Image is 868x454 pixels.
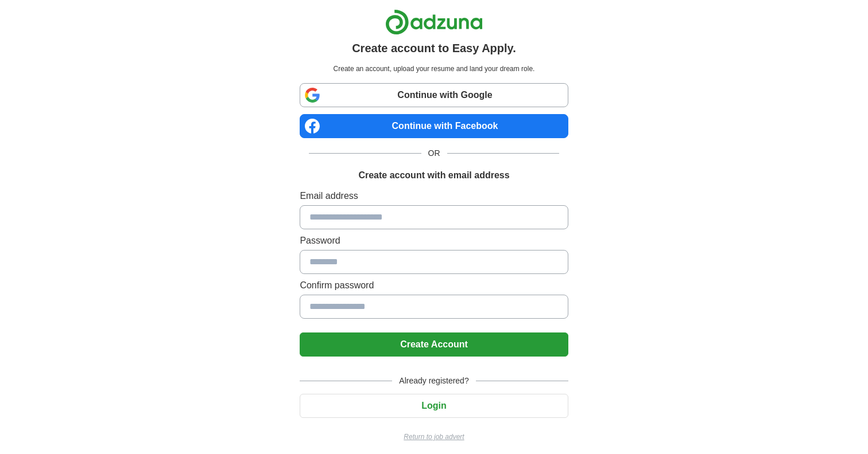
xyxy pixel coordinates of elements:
[421,147,447,159] span: OR
[300,234,568,248] label: Password
[300,189,568,203] label: Email address
[302,64,565,74] p: Create an account, upload your resume and land your dream role.
[358,169,509,182] h1: Create account with email address
[392,375,475,387] span: Already registered?
[385,9,483,35] img: Adzuna logo
[300,83,568,107] a: Continue with Google
[300,332,568,357] button: Create Account
[300,279,568,292] label: Confirm password
[300,432,568,442] a: Return to job advert
[300,394,568,418] button: Login
[300,114,568,138] a: Continue with Facebook
[300,401,568,410] a: Login
[352,40,516,57] h1: Create account to Easy Apply.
